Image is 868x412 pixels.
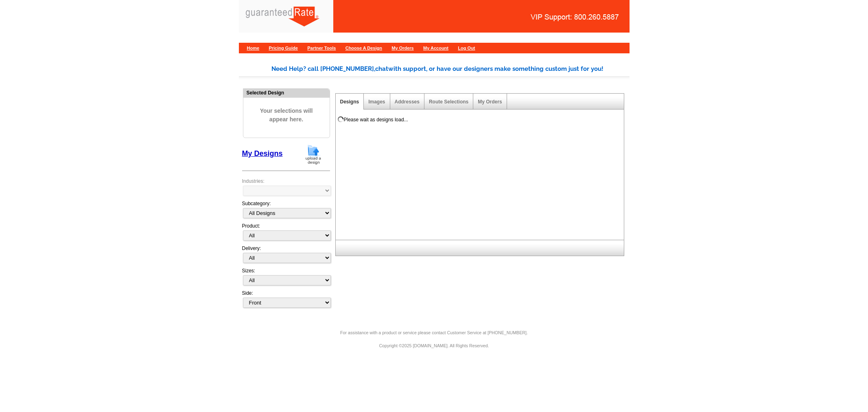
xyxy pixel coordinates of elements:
a: Home [247,46,260,50]
div: Product: [242,222,330,245]
a: Designs [340,99,359,105]
a: My Orders [391,46,413,50]
a: My Account [423,46,448,50]
div: Sizes: [242,267,330,289]
img: upload-design [303,144,324,165]
a: My Designs [242,149,283,158]
div: Delivery: [242,245,330,267]
div: Industries: [242,173,330,200]
a: Images [368,99,385,105]
span: chat [375,65,388,72]
a: Pricing Guide [269,46,298,50]
a: Choose A Design [345,46,382,50]
div: Need Help? call [PHONE_NUMBER], with support, or have our designers make something custom just fo... [271,64,630,74]
a: Log Out [458,46,475,50]
div: Subcategory: [242,200,330,222]
a: My Orders [478,99,502,105]
div: Side: [242,289,330,309]
div: Selected Design [243,89,330,96]
img: loading... [337,116,344,123]
div: Please wait as designs load... [344,116,408,123]
a: Addresses [395,99,420,105]
a: Route Selections [429,99,468,105]
a: Partner Tools [307,46,336,50]
span: Your selections will appear here. [249,99,324,132]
